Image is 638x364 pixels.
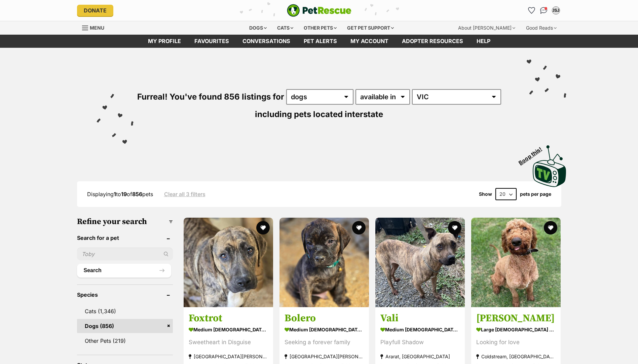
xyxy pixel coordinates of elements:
div: Dogs [245,21,271,35]
img: PetRescue TV logo [533,145,566,187]
strong: Coldstream, [GEOGRAPHIC_DATA] [476,352,556,361]
button: My account [551,5,561,16]
img: Foxtrot - Beagle x Staffordshire Bull Terrier Dog [184,218,273,307]
h3: Bolero [285,312,364,325]
input: Toby [77,248,173,260]
div: Other pets [299,21,341,35]
button: favourite [544,221,557,234]
button: favourite [448,221,461,234]
span: Displaying to of pets [87,191,153,197]
div: Good Reads [521,21,561,35]
strong: medium [DEMOGRAPHIC_DATA] Dog [285,325,364,335]
a: My profile [141,35,188,48]
a: Favourites [188,35,236,48]
a: Favourites [526,5,537,16]
div: Seeking a forever family [285,338,364,347]
h3: Refine your search [77,217,173,226]
h3: [PERSON_NAME] [476,312,556,325]
div: Cats [272,21,298,35]
strong: 856 [132,191,142,197]
a: PetRescue [287,4,351,17]
a: Donate [77,5,113,16]
div: About [PERSON_NAME] [453,21,520,35]
strong: 19 [121,191,127,197]
span: Menu [90,25,104,31]
a: conversations [236,35,297,48]
strong: [GEOGRAPHIC_DATA][PERSON_NAME][GEOGRAPHIC_DATA] [189,352,268,361]
header: Search for a pet [77,235,173,241]
strong: Ararat, [GEOGRAPHIC_DATA] [380,352,460,361]
a: Adopter resources [395,35,470,48]
img: Vali - Staffordshire Bull Terrier Dog [375,218,465,307]
button: favourite [352,221,366,234]
label: pets per page [520,191,551,197]
span: Furreal! You've found 856 listings for [137,92,284,102]
div: Get pet support [342,21,399,35]
button: Search [77,264,171,277]
a: Clear all 3 filters [164,191,205,197]
div: Sweetheart in Disguise [189,338,268,347]
img: Bolero - Beagle x Staffordshire Bull Terrier Dog [279,218,369,307]
strong: medium [DEMOGRAPHIC_DATA] Dog [380,325,460,335]
ul: Account quick links [526,5,561,16]
strong: medium [DEMOGRAPHIC_DATA] Dog [189,325,268,335]
div: Playfull Shadow [380,338,460,347]
a: Boop this! [533,139,566,188]
strong: [GEOGRAPHIC_DATA][PERSON_NAME][GEOGRAPHIC_DATA] [285,352,364,361]
img: chat-41dd97257d64d25036548639549fe6c8038ab92f7586957e7f3b1b290dea8141.svg [540,7,547,14]
div: Looking for love [476,338,556,347]
h3: Vali [380,312,460,325]
a: Cats (1,346) [77,304,173,318]
strong: large [DEMOGRAPHIC_DATA] Dog [476,325,556,335]
a: Conversations [538,5,549,16]
header: Species [77,292,173,298]
span: Show [479,191,492,197]
a: Help [470,35,497,48]
a: Menu [82,21,109,33]
div: JSJ [553,7,559,14]
span: Boop this! [517,142,548,166]
a: Other Pets (219) [77,334,173,348]
button: favourite [256,221,270,234]
img: Archie - Groodle Dog [471,218,561,307]
span: including pets located interstate [255,109,383,119]
a: Pet alerts [297,35,344,48]
h3: Foxtrot [189,312,268,325]
a: Dogs (856) [77,319,173,333]
img: logo-e224e6f780fb5917bec1dbf3a21bbac754714ae5b6737aabdf751b685950b380.svg [287,4,351,17]
a: My account [344,35,395,48]
strong: 1 [114,191,116,197]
